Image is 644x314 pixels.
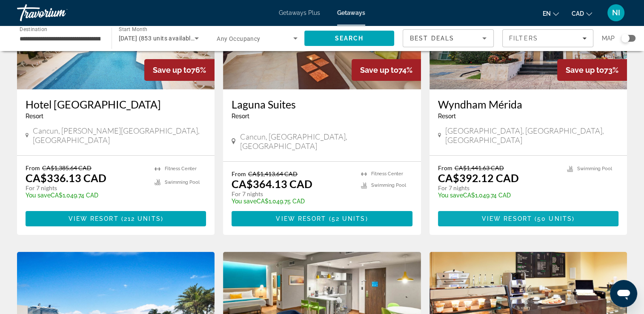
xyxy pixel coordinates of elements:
p: CA$364.13 CAD [232,177,312,190]
span: CA$1,441.63 CAD [455,164,504,171]
span: Resort [438,113,456,120]
div: 73% [557,59,627,81]
span: From [232,170,246,177]
p: CA$392.12 CAD [438,171,519,184]
p: CA$1,049.74 CAD [26,192,146,199]
p: CA$336.13 CAD [26,171,106,184]
button: User Menu [605,4,627,22]
span: Swimming Pool [165,180,200,185]
a: Getaways Plus [279,9,320,16]
span: en [543,10,551,17]
span: Save up to [566,66,604,74]
span: CAD [572,10,584,17]
span: You save [438,192,463,199]
span: Cancun, [PERSON_NAME][GEOGRAPHIC_DATA], [GEOGRAPHIC_DATA] [33,126,206,145]
p: For 7 nights [26,184,146,192]
span: Fitness Center [165,166,197,171]
span: Swimming Pool [577,166,612,171]
mat-select: Sort by [410,33,487,43]
span: Best Deals [410,35,454,42]
span: From [438,164,452,171]
a: Laguna Suites [232,98,412,111]
span: [GEOGRAPHIC_DATA], [GEOGRAPHIC_DATA], [GEOGRAPHIC_DATA] [445,126,618,145]
span: 50 units [537,215,572,222]
span: Save up to [360,66,398,74]
p: For 7 nights [438,184,558,192]
button: Filters [502,29,593,47]
span: ( ) [532,215,575,222]
button: View Resort(212 units) [26,211,206,226]
span: Map [602,32,615,44]
span: Resort [232,113,249,120]
span: You save [232,198,257,205]
p: CA$1,049.75 CAD [232,198,352,205]
button: View Resort(52 units) [232,211,412,226]
span: Start Month [119,26,147,32]
p: CA$1,049.74 CAD [438,192,558,199]
span: ( ) [326,215,368,222]
a: Getaways [337,9,365,16]
span: View Resort [276,215,326,222]
span: ( ) [119,215,163,222]
span: 52 units [332,215,366,222]
a: Wyndham Mérida [438,98,618,111]
span: CA$1,385.64 CAD [42,164,92,171]
span: View Resort [482,215,532,222]
span: Fitness Center [371,171,403,177]
input: Select destination [20,34,100,44]
button: Change language [543,7,559,20]
span: [DATE] (853 units available) [119,35,196,42]
span: Destination [20,26,47,32]
button: Search [304,31,395,46]
a: Hotel [GEOGRAPHIC_DATA] [26,98,206,111]
button: View Resort(50 units) [438,211,618,226]
button: Change currency [572,7,592,20]
span: NI [612,9,620,17]
span: Save up to [153,66,191,74]
div: 76% [144,59,215,81]
span: You save [26,192,51,199]
span: From [26,164,40,171]
p: For 7 nights [232,190,352,198]
iframe: Button to launch messaging window [610,280,637,307]
span: 212 units [124,215,161,222]
span: Search [335,35,364,42]
span: Cancun, [GEOGRAPHIC_DATA], [GEOGRAPHIC_DATA] [240,132,412,151]
span: Filters [509,35,538,42]
span: View Resort [68,215,118,222]
span: CA$1,413.64 CAD [248,170,298,177]
span: Resort [26,113,43,120]
a: Travorium [17,2,102,24]
span: Any Occupancy [217,35,260,42]
div: 74% [352,59,421,81]
span: Swimming Pool [371,183,406,188]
